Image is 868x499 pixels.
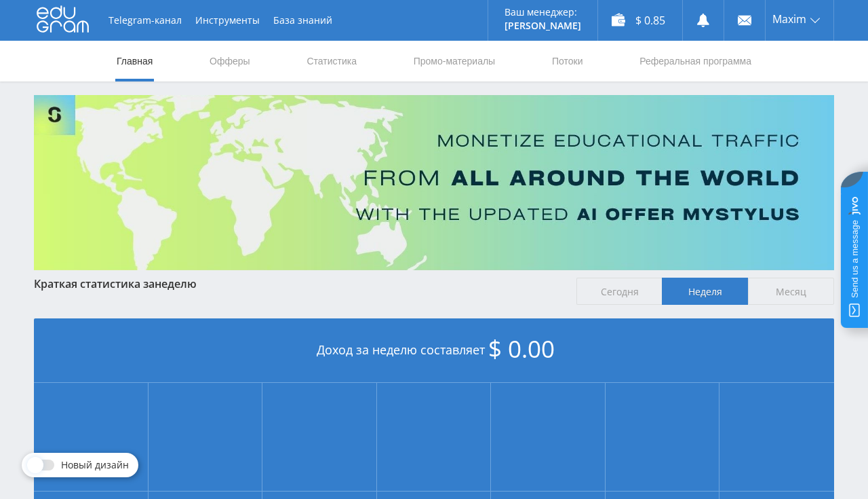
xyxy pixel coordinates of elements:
[115,41,154,81] a: Главная
[34,278,563,290] div: Краткая статистика за
[488,333,555,365] span: $ 0.00
[505,7,581,18] p: Ваш менеджер:
[34,318,834,383] div: Доход за неделю составляет
[638,41,753,81] a: Реферальная программа
[772,14,806,24] span: Maxim
[662,278,748,305] span: Неделя
[748,278,834,305] span: Месяц
[551,41,585,81] a: Потоки
[576,278,663,305] span: Сегодня
[412,41,496,81] a: Промо-материалы
[34,95,834,270] img: Banner
[208,41,252,81] a: Офферы
[505,20,581,31] p: [PERSON_NAME]
[305,41,358,81] a: Статистика
[61,460,129,470] span: Новый дизайн
[155,276,197,291] span: неделю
